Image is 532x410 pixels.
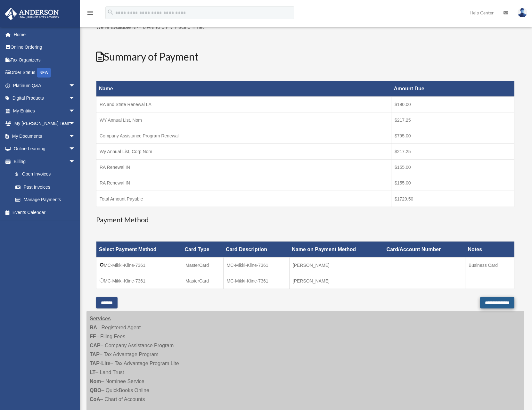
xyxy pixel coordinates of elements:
td: RA and State Renewal LA [96,96,391,112]
td: $190.00 [391,96,514,112]
td: Business Card [465,257,514,273]
th: Notes [465,242,514,257]
h2: Summary of Payment [96,50,514,64]
strong: Services [90,316,111,321]
th: Card/Account Number [384,242,465,257]
i: menu [86,9,94,17]
strong: FF [90,334,96,339]
td: $795.00 [391,128,514,143]
i: search [107,9,114,16]
td: Total Amount Payable [96,191,391,207]
strong: LT [90,370,95,375]
td: $155.00 [391,159,514,175]
a: menu [86,11,94,17]
a: Past Invoices [9,181,82,193]
strong: Nom [90,379,101,384]
th: Card Description [223,242,289,257]
h3: Payment Method [96,215,514,225]
td: WY Annual List, Nom [96,112,391,128]
strong: QBO [90,388,101,393]
a: Online Learningarrow_drop_down [4,143,85,155]
a: Online Ordering [4,41,85,54]
td: MC-Mikki-Kline-7361 [223,257,289,273]
td: Company Assistance Program Renewal [96,128,391,143]
a: Billingarrow_drop_down [4,155,82,168]
th: Name [96,81,391,96]
a: Events Calendar [4,206,85,219]
a: Digital Productsarrow_drop_down [4,92,85,105]
img: User Pic [518,8,527,17]
td: [PERSON_NAME] [289,257,384,273]
a: Platinum Q&Aarrow_drop_down [4,79,85,92]
span: arrow_drop_down [69,143,82,156]
td: MasterCard [182,273,223,289]
td: RA Renewal IN [96,175,391,191]
a: My Entitiesarrow_drop_down [4,104,85,117]
td: MC-Mikki-Kline-7361 [223,273,289,289]
td: $217.25 [391,112,514,128]
th: Amount Due [391,81,514,96]
a: Tax Organizers [4,53,85,66]
span: arrow_drop_down [69,92,82,105]
span: arrow_drop_down [69,130,82,143]
span: $ [19,170,22,178]
strong: TAP-Lite [90,361,110,366]
strong: CoA [90,397,100,402]
th: Name on Payment Method [289,242,384,257]
strong: TAP [90,352,100,357]
td: $1729.50 [391,191,514,207]
th: Card Type [182,242,223,257]
th: Select Payment Method [96,242,182,257]
td: Wy Annual List, Corp Nom [96,143,391,159]
span: arrow_drop_down [69,155,82,168]
td: MasterCard [182,257,223,273]
p: We're available M-F 8 AM to 5 PM Pacific Time. [96,23,514,32]
img: Anderson Advisors Platinum Portal [3,8,61,20]
span: arrow_drop_down [69,79,82,92]
td: MC-Mikki-Kline-7361 [96,257,182,273]
strong: CAP [90,343,101,348]
td: RA Renewal IN [96,159,391,175]
a: Home [4,28,85,41]
strong: RA [90,325,97,330]
a: My [PERSON_NAME] Teamarrow_drop_down [4,117,85,130]
td: $217.25 [391,143,514,159]
a: My Documentsarrow_drop_down [4,130,85,143]
div: NEW [37,68,51,78]
td: [PERSON_NAME] [289,273,384,289]
td: $155.00 [391,175,514,191]
a: Order StatusNEW [4,66,85,79]
a: Manage Payments [9,193,82,206]
td: MC-Mikki-Kline-7361 [96,273,182,289]
span: arrow_drop_down [69,104,82,118]
span: arrow_drop_down [69,117,82,130]
a: $Open Invoices [9,168,78,181]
